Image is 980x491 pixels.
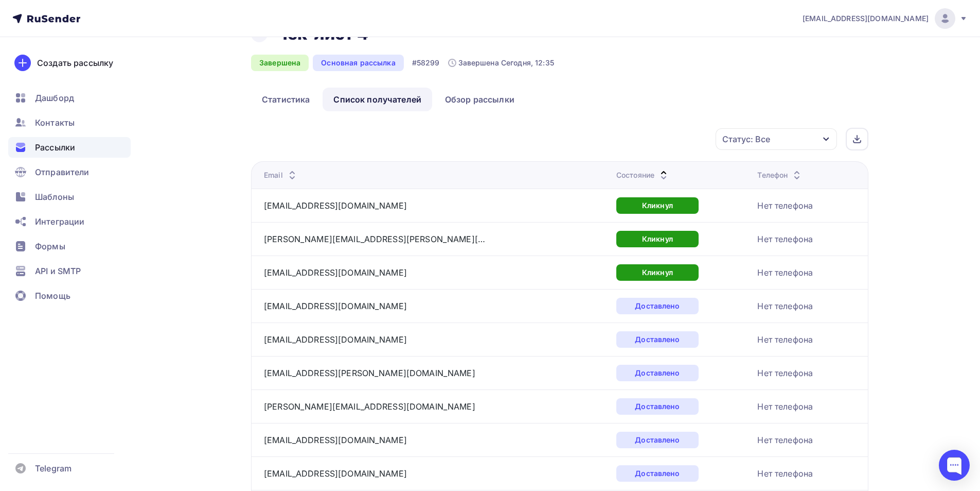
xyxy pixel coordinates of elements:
[434,88,525,111] a: Обзор рассылки
[722,133,770,145] div: Статус: Все
[757,170,803,180] div: Телефон
[757,434,813,446] div: Нет телефона
[8,88,131,108] a: Дашборд
[616,365,699,381] div: Доставлено
[35,215,84,228] span: Интеграции
[313,55,403,71] div: Основная рассылка
[616,231,699,247] div: Кликнул
[757,333,813,346] div: Нет телефона
[8,236,131,257] a: Формы
[803,13,929,24] span: [EMAIL_ADDRESS][DOMAIN_NAME]
[35,290,70,302] span: Помощь
[264,301,407,311] a: [EMAIL_ADDRESS][DOMAIN_NAME]
[448,58,554,68] div: Завершена Сегодня, 12:35
[35,240,65,252] span: Формы
[35,92,74,104] span: Дашборд
[8,187,131,207] a: Шаблоны
[715,128,838,150] button: Статус: Все
[616,264,699,281] div: Кликнул
[616,398,699,415] div: Доставлено
[35,141,75,154] span: Рассылки
[264,170,298,180] div: Email
[757,400,813,413] div: Нет телефона
[616,170,670,180] div: Состояние
[757,199,813,212] div: Нет телефона
[616,432,699,448] div: Доставлено
[323,88,432,111] a: Список получателей
[35,116,75,129] span: Контакты
[616,298,699,314] div: Доставлено
[35,462,72,475] span: Telegram
[35,265,81,277] span: API и SMTP
[757,233,813,245] div: Нет телефона
[8,137,131,158] a: Рассылки
[35,166,90,178] span: Отправители
[803,8,968,29] a: [EMAIL_ADDRESS][DOMAIN_NAME]
[616,197,699,214] div: Кликнул
[757,467,813,480] div: Нет телефона
[264,234,485,244] a: [PERSON_NAME][EMAIL_ADDRESS][PERSON_NAME][DOMAIN_NAME]
[264,334,407,345] a: [EMAIL_ADDRESS][DOMAIN_NAME]
[251,88,320,111] a: Статистика
[757,266,813,279] div: Нет телефона
[251,55,309,71] div: Завершена
[264,200,407,211] a: [EMAIL_ADDRESS][DOMAIN_NAME]
[264,368,475,378] a: [EMAIL_ADDRESS][PERSON_NAME][DOMAIN_NAME]
[757,367,813,379] div: Нет телефона
[8,162,131,182] a: Отправители
[616,331,699,348] div: Доставлено
[264,435,407,445] a: [EMAIL_ADDRESS][DOMAIN_NAME]
[8,112,131,133] a: Контакты
[616,465,699,482] div: Доставлено
[264,267,407,278] a: [EMAIL_ADDRESS][DOMAIN_NAME]
[757,300,813,312] div: Нет телефона
[37,57,113,69] div: Создать рассылку
[264,468,407,479] a: [EMAIL_ADDRESS][DOMAIN_NAME]
[35,191,74,203] span: Шаблоны
[412,58,440,68] div: #58299
[264,401,475,412] a: [PERSON_NAME][EMAIL_ADDRESS][DOMAIN_NAME]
